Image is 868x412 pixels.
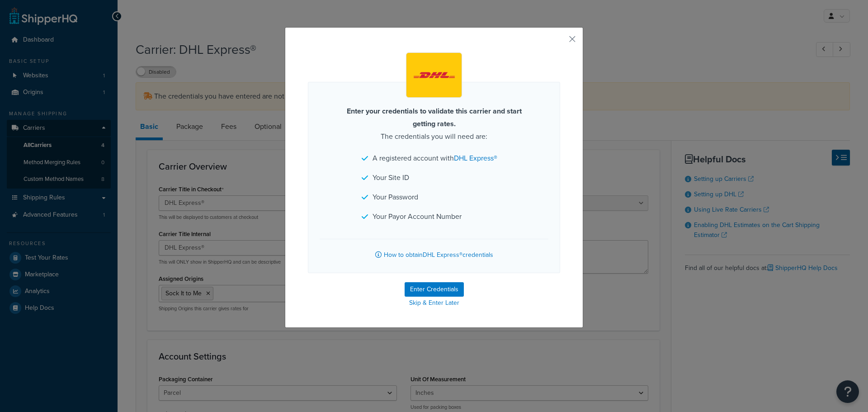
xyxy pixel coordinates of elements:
a: How to obtainDHL Express®credentials [320,239,548,261]
li: Your Site ID [362,171,506,184]
img: DHL Express® [408,54,460,96]
a: DHL Express® [454,153,497,163]
li: Your Payor Account Number [362,210,506,223]
p: The credentials you will need are: [335,105,533,143]
strong: Enter your credentials to validate this carrier and start getting rates. [347,106,522,129]
a: Skip & Enter Later [308,297,560,309]
li: Your Password [362,191,506,204]
button: Enter Credentials [405,282,464,297]
li: A registered account with [362,152,506,165]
